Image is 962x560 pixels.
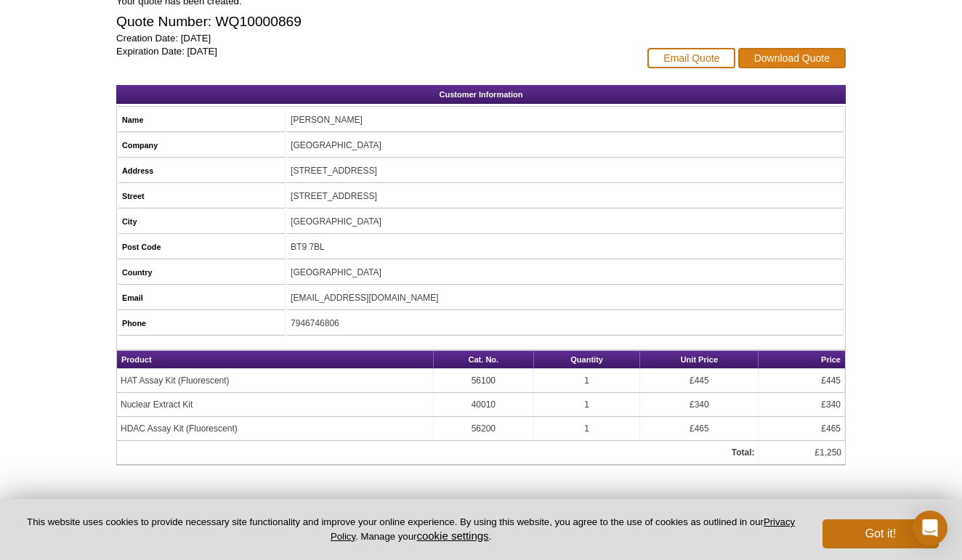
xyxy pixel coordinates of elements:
[640,393,759,417] td: £340
[122,190,281,203] h5: Street
[122,215,281,228] h5: City
[122,139,281,152] h5: Company
[122,266,281,279] h5: Country
[434,351,534,369] th: Cat. No.
[122,240,281,253] h5: Post Code
[287,235,844,259] td: BT9 7BL
[759,351,845,369] th: Price
[287,210,844,234] td: [GEOGRAPHIC_DATA]
[122,113,281,126] h5: Name
[116,32,633,58] p: Creation Date: [DATE] Expiration Date: [DATE]
[434,417,534,441] td: 56200
[640,369,759,393] td: £445
[122,291,281,304] h5: Email
[759,393,845,417] td: £340
[331,516,795,541] a: Privacy Policy
[287,134,844,158] td: [GEOGRAPHIC_DATA]
[759,441,845,465] td: £1,250
[287,286,844,310] td: [EMAIL_ADDRESS][DOMAIN_NAME]
[759,417,845,441] td: £465
[116,85,846,104] h2: Customer Information
[738,48,846,68] a: Download Quote
[534,351,640,369] th: Quantity
[640,417,759,441] td: £465
[122,317,281,330] h5: Phone
[116,15,633,28] h2: Quote Number: WQ10000869
[534,417,640,441] td: 1
[534,393,640,417] td: 1
[287,108,844,132] td: [PERSON_NAME]
[117,351,434,369] th: Product
[913,511,947,545] div: Open Intercom Messenger
[287,184,844,208] td: [STREET_ADDRESS]
[122,164,281,177] h5: Address
[647,48,735,68] a: Email Quote
[822,519,939,548] button: Got it!
[287,261,844,285] td: [GEOGRAPHIC_DATA]
[117,369,434,393] td: HAT Assay Kit (Fluorescent)
[759,369,845,393] td: £445
[117,417,434,441] td: HDAC Assay Kit (Fluorescent)
[732,447,755,458] strong: Total:
[434,393,534,417] td: 40010
[534,369,640,393] td: 1
[287,312,844,336] td: 7946746806
[416,529,488,542] button: cookie settings
[640,351,759,369] th: Unit Price
[117,393,434,417] td: Nuclear Extract Kit
[434,369,534,393] td: 56100
[287,159,844,183] td: [STREET_ADDRESS]
[23,516,799,543] p: This website uses cookies to provide necessary site functionality and improve your online experie...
